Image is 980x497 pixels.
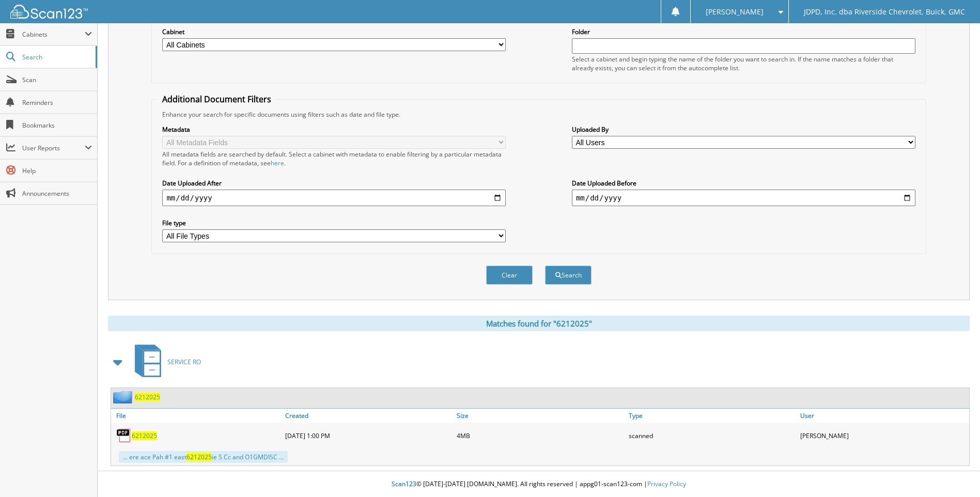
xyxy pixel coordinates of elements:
[647,479,686,488] a: Privacy Policy
[283,409,454,423] a: Created
[162,190,506,206] input: start
[157,110,920,119] div: Enhance your search for specific documents using filters such as date and file type.
[706,9,764,15] span: [PERSON_NAME]
[928,447,980,497] iframe: Chat Widget
[22,30,85,39] span: Cabinets
[486,266,533,285] button: Clear
[132,431,157,440] a: 6212025
[626,409,798,423] a: Type
[626,425,798,446] div: scanned
[798,425,969,446] div: [PERSON_NAME]
[162,150,506,167] div: All metadata fields are searched by default. Select a cabinet with metadata to enable filtering b...
[572,179,915,188] label: Date Uploaded Before
[186,453,212,461] span: 6212025
[162,219,506,227] label: File type
[392,479,416,488] span: Scan123
[22,98,92,107] span: Reminders
[10,5,88,19] img: scan123-logo-white.svg
[98,472,980,497] div: © [DATE]-[DATE] [DOMAIN_NAME]. All rights reserved | appg01-scan123-com |
[454,409,626,423] a: Size
[22,75,92,84] span: Scan
[129,341,201,382] a: SERVICE RO
[167,358,201,366] span: SERVICE RO
[116,428,132,443] img: PDF.png
[545,266,592,285] button: Search
[572,27,915,36] label: Folder
[572,125,915,134] label: Uploaded By
[135,393,160,401] a: 6212025
[108,316,970,331] div: Matches found for "6212025"
[22,166,92,175] span: Help
[798,409,969,423] a: User
[111,409,283,423] a: File
[804,9,965,15] span: JDPD, Inc. dba Riverside Chevrolet, Buick, GMC
[157,94,276,105] legend: Additional Document Filters
[572,190,915,206] input: end
[271,159,284,167] a: here
[162,179,506,188] label: Date Uploaded After
[454,425,626,446] div: 4MB
[572,55,915,72] div: Select a cabinet and begin typing the name of the folder you want to search in. If the name match...
[113,391,135,403] img: folder2.png
[22,144,85,152] span: User Reports
[22,53,90,61] span: Search
[22,189,92,198] span: Announcements
[119,451,288,463] div: ... ere ace Pah #1 east ie S Cc and O1GMDISC ...
[283,425,454,446] div: [DATE] 1:00 PM
[162,27,506,36] label: Cabinet
[162,125,506,134] label: Metadata
[22,121,92,130] span: Bookmarks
